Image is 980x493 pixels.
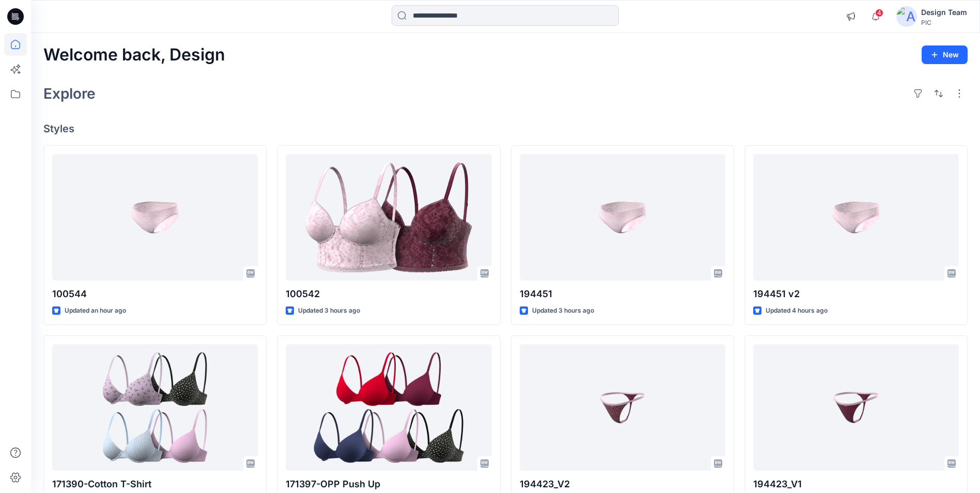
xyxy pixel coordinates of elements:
a: 194423_V2 [520,344,725,471]
p: 194423_V2 [520,477,725,491]
p: 194451 v2 [753,287,959,301]
p: 194451 [520,287,725,301]
a: 171390-Cotton T-Shirt [52,344,258,471]
p: Updated 3 hours ago [532,305,594,316]
p: Updated an hour ago [65,305,126,316]
p: 100542 [286,287,491,301]
p: 171397-OPP Push Up [286,477,491,491]
a: 194423_V1 [753,344,959,471]
p: Updated 3 hours ago [298,305,360,316]
span: 4 [875,9,883,17]
a: 194451 v2 [753,154,959,281]
button: New [922,45,968,64]
p: 100544 [52,287,258,301]
a: 100542 [286,154,491,281]
p: 194423_V1 [753,477,959,491]
p: 171390-Cotton T-Shirt [52,477,258,491]
div: PIC [921,19,967,26]
img: avatar [896,6,917,27]
a: 171397-OPP Push Up [286,344,491,471]
h4: Styles [43,122,968,135]
a: 194451 [520,154,725,281]
a: 100544 [52,154,258,281]
h2: Welcome back, Design [43,45,225,65]
h2: Explore [43,85,96,102]
div: Design Team [921,6,967,19]
p: Updated 4 hours ago [766,305,828,316]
